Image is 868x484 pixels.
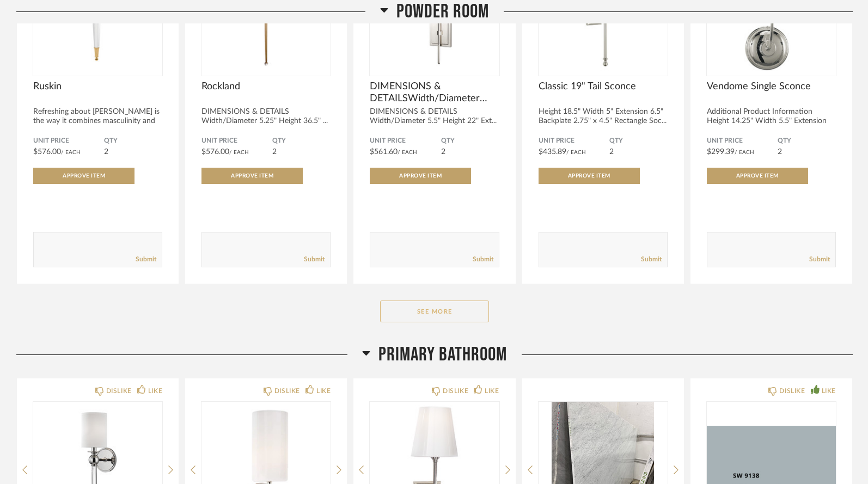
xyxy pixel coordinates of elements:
[609,137,668,145] span: QTY
[398,150,417,155] span: / Each
[735,150,754,155] span: / Each
[566,150,586,155] span: / Each
[272,148,277,156] span: 2
[316,385,331,396] div: LIKE
[539,168,640,184] button: Approve Item
[539,137,609,145] span: Unit Price
[201,148,229,156] span: $576.00
[33,137,104,145] span: Unit Price
[822,385,836,396] div: LIKE
[539,81,668,93] span: Classic 19" Tail Sconce
[779,385,805,396] div: DISLIKE
[229,150,249,155] span: / Each
[272,137,331,145] span: QTY
[707,81,836,93] span: Vendome Single Sconce
[61,150,81,155] span: / Each
[539,107,668,126] div: Height 18.5" Width 5" Extension 6.5" Backplate 2.75" x 4.5" Rectangle Soc...
[707,137,778,145] span: Unit Price
[33,81,162,93] span: Ruskin
[609,148,614,156] span: 2
[201,137,272,145] span: Unit Price
[201,81,331,93] span: Rockland
[148,385,162,396] div: LIKE
[441,137,499,145] span: QTY
[441,148,445,156] span: 2
[104,148,108,156] span: 2
[707,148,735,156] span: $299.39
[370,107,499,126] div: DIMENSIONS & DETAILS Width/Diameter 5.5" Height 22" Ext...
[399,173,442,179] span: Approve Item
[33,148,61,156] span: $576.00
[231,173,273,179] span: Approve Item
[136,255,156,264] a: Submit
[707,107,836,135] div: Additional Product Information Height 14.25" Width 5.5" Extension 8.5" Ba...
[485,385,499,396] div: LIKE
[778,137,836,145] span: QTY
[778,148,782,156] span: 2
[63,173,105,179] span: Approve Item
[380,301,489,322] button: See More
[274,385,300,396] div: DISLIKE
[736,173,779,179] span: Approve Item
[473,255,493,264] a: Submit
[378,343,507,366] span: Primary Bathroom
[106,385,132,396] div: DISLIKE
[201,168,303,184] button: Approve Item
[641,255,662,264] a: Submit
[707,168,808,184] button: Approve Item
[33,168,135,184] button: Approve Item
[370,137,441,145] span: Unit Price
[443,385,468,396] div: DISLIKE
[201,107,331,126] div: DIMENSIONS & DETAILS Width/Diameter 5.25" Height 36.5" ...
[370,168,471,184] button: Approve Item
[304,255,325,264] a: Submit
[370,81,499,105] span: DIMENSIONS & DETAILSWidth/Diameter 5.5"Height 22"Extension 7"Top To Center 14.5"Weight 3 lbMinimu...
[809,255,830,264] a: Submit
[539,148,566,156] span: $435.89
[370,148,398,156] span: $561.60
[104,137,162,145] span: QTY
[33,107,162,135] div: Refreshing about [PERSON_NAME] is the way it combines masculinity and femininity ...
[568,173,610,179] span: Approve Item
